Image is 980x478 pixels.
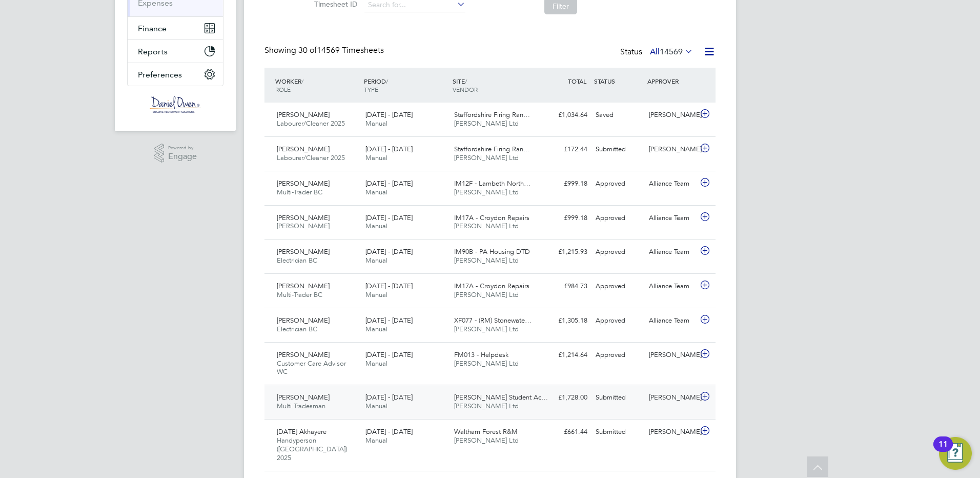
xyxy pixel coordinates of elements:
span: [PERSON_NAME] [277,282,330,290]
span: Powered by [168,144,197,152]
span: Manual [365,325,387,333]
span: Handyperson ([GEOGRAPHIC_DATA]) 2025 [277,436,347,462]
span: [PERSON_NAME] [277,179,330,188]
span: [PERSON_NAME] [277,350,330,359]
div: Status [620,45,695,59]
div: £661.44 [538,424,591,441]
span: XF077 - (RM) Stonewate… [454,316,532,325]
div: £1,214.64 [538,347,591,364]
span: [PERSON_NAME] [277,393,330,402]
div: Approved [591,278,645,295]
span: Multi Tradesman [277,402,325,410]
span: Finance [138,24,167,33]
span: 14569 Timesheets [298,45,384,55]
span: [PERSON_NAME] [277,247,330,256]
span: IM12F - Lambeth North… [454,179,530,188]
span: [PERSON_NAME] [277,145,330,153]
span: [DATE] - [DATE] [365,179,413,188]
span: Engage [168,152,197,161]
div: £999.18 [538,210,591,227]
span: [PERSON_NAME] [277,213,330,222]
span: / [465,77,467,85]
span: Manual [365,402,387,410]
span: [PERSON_NAME] [277,316,330,325]
span: Manual [365,256,387,265]
div: Submitted [591,389,645,406]
div: Alliance Team [645,175,698,192]
a: Go to home page [127,96,223,113]
span: Labourer/Cleaner 2025 [277,119,345,128]
div: Approved [591,312,645,329]
span: [DATE] - [DATE] [365,247,413,256]
span: Multi-Trader BC [277,290,322,299]
div: WORKER [273,72,361,98]
span: IM17A - Croydon Repairs [454,213,529,222]
span: [DATE] - [DATE] [365,282,413,290]
span: [PERSON_NAME] [277,110,330,119]
span: Manual [365,359,387,368]
button: Finance [128,17,223,39]
span: Labourer/Cleaner 2025 [277,153,345,162]
span: [PERSON_NAME] Ltd [454,256,519,265]
span: 14569 [660,47,683,57]
span: Preferences [138,70,182,79]
span: IM17A - Croydon Repairs [454,282,529,290]
div: [PERSON_NAME] [645,347,698,364]
span: [PERSON_NAME] Ltd [454,222,519,230]
div: Saved [591,107,645,124]
div: Approved [591,347,645,364]
div: [PERSON_NAME] [645,424,698,441]
span: Manual [365,153,387,162]
span: Reports [138,47,168,56]
span: / [301,77,303,85]
div: Submitted [591,424,645,441]
span: Manual [365,119,387,128]
div: Alliance Team [645,244,698,261]
div: [PERSON_NAME] [645,141,698,158]
span: [PERSON_NAME] Student Ac… [454,393,548,402]
span: Electrician BC [277,256,317,265]
div: £999.18 [538,175,591,192]
span: Staffordshire Firing Ran… [454,145,530,153]
span: [PERSON_NAME] Ltd [454,436,519,445]
button: Open Resource Center, 11 new notifications [939,437,972,470]
span: Waltham Forest R&M [454,427,518,436]
span: [DATE] Akhayere [277,427,326,436]
div: STATUS [591,72,645,90]
div: Submitted [591,141,645,158]
span: Manual [365,290,387,299]
div: PERIOD [361,72,450,98]
span: [DATE] - [DATE] [365,427,413,436]
button: Preferences [128,63,223,86]
span: [PERSON_NAME] Ltd [454,119,519,128]
div: Approved [591,175,645,192]
div: [PERSON_NAME] [645,107,698,124]
span: Staffordshire Firing Ran… [454,110,530,119]
div: £984.73 [538,278,591,295]
div: SITE [450,72,539,98]
div: [PERSON_NAME] [645,389,698,406]
span: [DATE] - [DATE] [365,145,413,153]
span: [DATE] - [DATE] [365,393,413,402]
div: Alliance Team [645,312,698,329]
span: FM013 - Helpdesk [454,350,508,359]
span: ROLE [275,85,291,93]
span: Manual [365,222,387,230]
span: [PERSON_NAME] Ltd [454,402,519,410]
span: [DATE] - [DATE] [365,316,413,325]
div: £1,034.64 [538,107,591,124]
span: IM90B - PA Housing DTD [454,247,530,256]
div: £1,728.00 [538,389,591,406]
div: 11 [938,444,948,457]
span: Manual [365,436,387,445]
div: APPROVER [645,72,698,90]
button: Reports [128,40,223,63]
a: Powered byEngage [154,144,197,163]
span: TOTAL [568,77,586,85]
span: [PERSON_NAME] Ltd [454,325,519,333]
span: [DATE] - [DATE] [365,350,413,359]
span: [PERSON_NAME] Ltd [454,290,519,299]
div: £172.44 [538,141,591,158]
img: danielowen-logo-retina.png [150,96,201,113]
span: [DATE] - [DATE] [365,213,413,222]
